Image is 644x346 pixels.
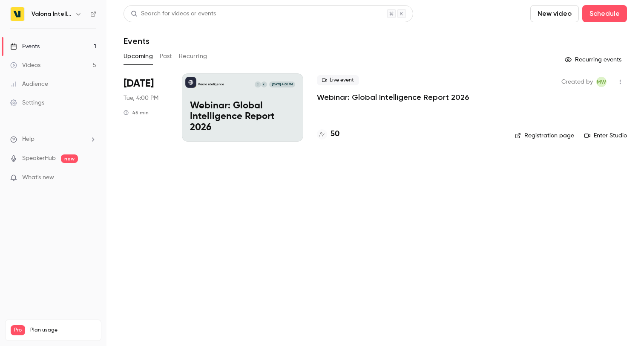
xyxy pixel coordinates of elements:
span: [DATE] 4:00 PM [269,81,295,87]
div: C [254,81,261,88]
span: Melina Weckman [596,77,607,87]
h1: Events [124,36,149,46]
div: Audience [10,80,48,88]
a: SpeakerHub [22,154,56,163]
div: Sep 30 Tue, 4:00 PM (Europe/Helsinki) [124,73,168,142]
span: Pro [11,325,25,335]
span: Live event [317,75,359,85]
button: New video [530,5,579,22]
div: 45 min [124,109,149,116]
span: new [61,154,78,163]
a: Webinar: Global Intelligence Report 2026Valona IntelligenceKC[DATE] 4:00 PMWebinar: Global Intell... [182,73,303,142]
button: Recurring [179,49,207,63]
span: Created by [561,77,593,87]
button: Past [160,49,172,63]
p: Webinar: Global Intelligence Report 2026 [190,101,295,134]
a: Registration page [515,131,574,140]
span: MW [597,77,606,87]
span: Help [22,135,34,144]
span: What's new [22,173,54,182]
span: [DATE] [124,77,154,90]
div: Videos [10,61,40,70]
button: Schedule [582,5,627,22]
div: Events [10,42,40,51]
div: Search for videos or events [131,9,216,18]
a: Enter Studio [584,131,627,140]
button: Upcoming [124,49,153,63]
img: Valona Intelligence [11,7,24,21]
a: Webinar: Global Intelligence Report 2026 [317,92,469,102]
a: 50 [317,128,339,140]
h4: 50 [331,128,339,140]
div: Settings [10,99,44,107]
li: help-dropdown-opener [10,135,96,144]
span: Plan usage [30,327,96,334]
div: K [261,81,267,88]
h6: Valona Intelligence [32,10,72,18]
p: Valona Intelligence [198,82,224,87]
button: Recurring events [561,53,627,67]
span: Tue, 4:00 PM [124,94,158,102]
iframe: Noticeable Trigger [86,174,96,182]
